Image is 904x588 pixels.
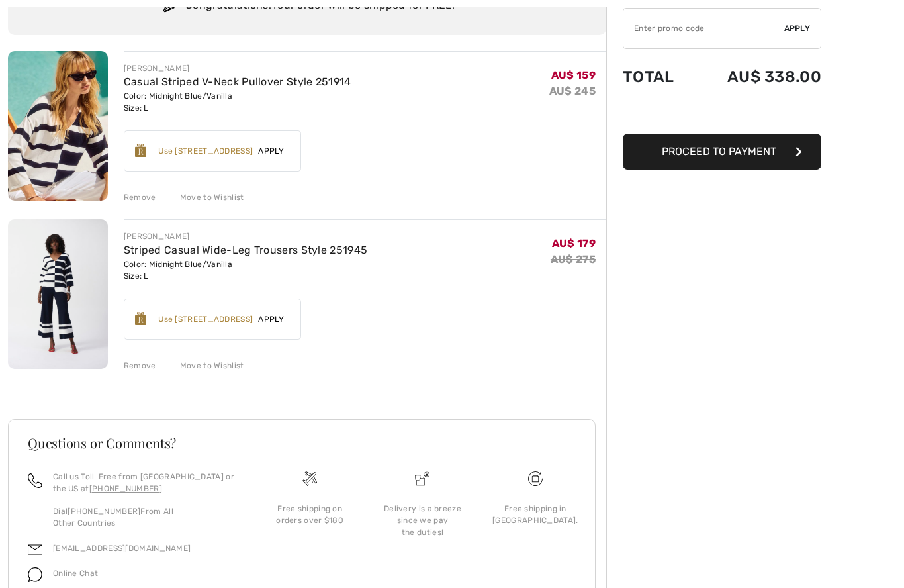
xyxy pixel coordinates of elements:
[8,51,108,201] img: Casual Striped V-Neck Pullover Style 251914
[623,9,784,48] input: Promo code
[124,360,156,371] div: Remove
[552,237,596,250] span: AU$ 179
[662,145,776,158] span: Proceed to Payment
[135,312,147,325] img: Reward-Logo.svg
[551,69,596,81] span: AU$ 159
[158,313,253,325] div: Use [STREET_ADDRESS]
[528,471,543,486] img: Free shipping on orders over $180
[53,569,98,578] span: Online Chat
[124,191,156,203] div: Remove
[169,191,244,203] div: Move to Wishlist
[28,567,42,582] img: chat
[53,544,191,553] a: [EMAIL_ADDRESS][DOMAIN_NAME]
[549,85,596,97] s: AU$ 245
[28,542,42,557] img: email
[623,134,821,170] button: Proceed to Payment
[124,62,351,74] div: [PERSON_NAME]
[253,145,290,157] span: Apply
[623,99,821,129] iframe: PayPal
[693,54,821,99] td: AU$ 338.00
[490,503,581,526] div: Free shipping in [GEOGRAPHIC_DATA].
[124,90,351,114] div: Color: Midnight Blue/Vanilla Size: L
[551,253,596,266] s: AU$ 275
[784,23,811,34] span: Apply
[623,54,693,99] td: Total
[302,471,317,486] img: Free shipping on orders over $180
[124,75,351,88] a: Casual Striped V-Neck Pullover Style 251914
[124,258,368,282] div: Color: Midnight Blue/Vanilla Size: L
[377,503,468,538] div: Delivery is a breeze since we pay the duties!
[53,471,238,495] p: Call us Toll-Free from [GEOGRAPHIC_DATA] or the US at
[158,145,253,157] div: Use [STREET_ADDRESS]
[415,471,429,486] img: Delivery is a breeze since we pay the duties!
[53,505,238,529] p: Dial From All Other Countries
[8,219,108,369] img: Striped Casual Wide-Leg Trousers Style 251945
[253,313,290,325] span: Apply
[135,144,147,157] img: Reward-Logo.svg
[124,230,368,242] div: [PERSON_NAME]
[89,484,162,493] a: [PHONE_NUMBER]
[169,360,244,371] div: Move to Wishlist
[124,244,368,256] a: Striped Casual Wide-Leg Trousers Style 251945
[28,436,576,450] h3: Questions or Comments?
[28,473,42,488] img: call
[68,507,140,516] a: [PHONE_NUMBER]
[264,503,355,526] div: Free shipping on orders over $180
